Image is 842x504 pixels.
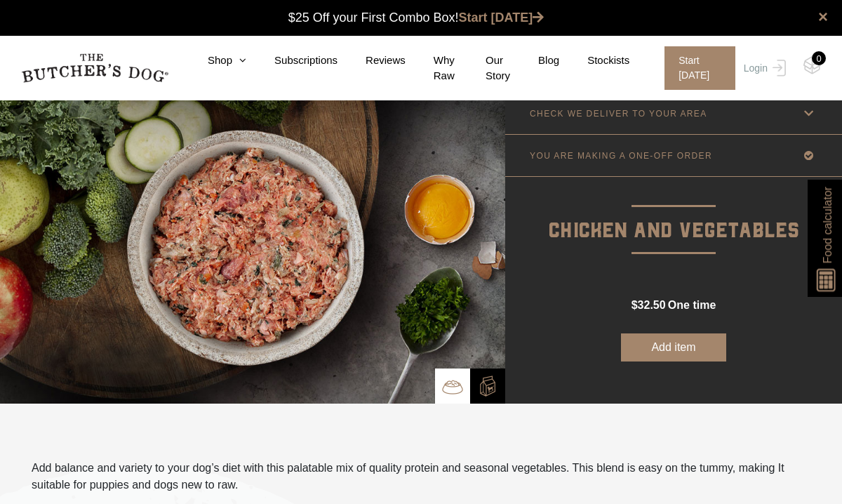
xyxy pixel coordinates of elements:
a: Login [740,46,786,90]
img: TBD_Bowl.png [442,376,463,397]
a: Shop [180,53,246,69]
p: Chicken and Vegetables [505,177,842,248]
a: Subscriptions [246,53,338,69]
p: CHECK WE DELIVER TO YOUR AREA [530,109,707,119]
span: one time [668,299,716,311]
p: YOU ARE MAKING A ONE-OFF ORDER [530,151,712,161]
p: Add balance and variety to your dog’s diet with this palatable mix of quality protein and seasona... [32,460,810,493]
span: 32.50 [638,299,666,311]
a: Our Story [457,53,510,84]
a: YOU ARE MAKING A ONE-OFF ORDER [505,135,842,176]
span: Start [DATE] [664,46,735,90]
a: Reviews [338,53,406,69]
a: Start [DATE] [650,46,740,90]
a: Blog [510,53,559,69]
img: TBD_Cart-Empty.png [803,56,821,74]
a: close [818,8,828,25]
img: TBD_Build-A-Box-2.png [477,376,498,397]
span: $ [631,299,638,311]
a: Why Raw [406,53,457,84]
a: Start [DATE] [459,11,544,25]
button: Add item [621,333,726,362]
a: CHECK WE DELIVER TO YOUR AREA [505,93,842,134]
a: Stockists [559,53,629,69]
span: Food calculator [819,187,836,263]
div: 0 [812,51,826,65]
